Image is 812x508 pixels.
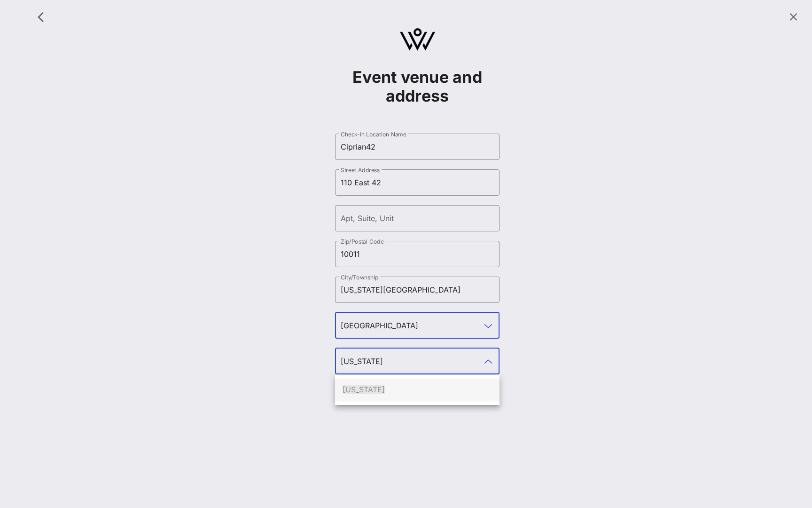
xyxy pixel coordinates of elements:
label: Street Address [341,167,380,174]
h1: Event venue and address [335,68,500,105]
label: Check-In Location Name [341,131,406,138]
input: Country [341,318,481,333]
span: [US_STATE] [343,385,385,394]
label: Zip/Postal Code [341,238,384,245]
input: State [341,354,481,369]
img: logo.svg [400,28,435,51]
label: City/Township [341,274,378,281]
